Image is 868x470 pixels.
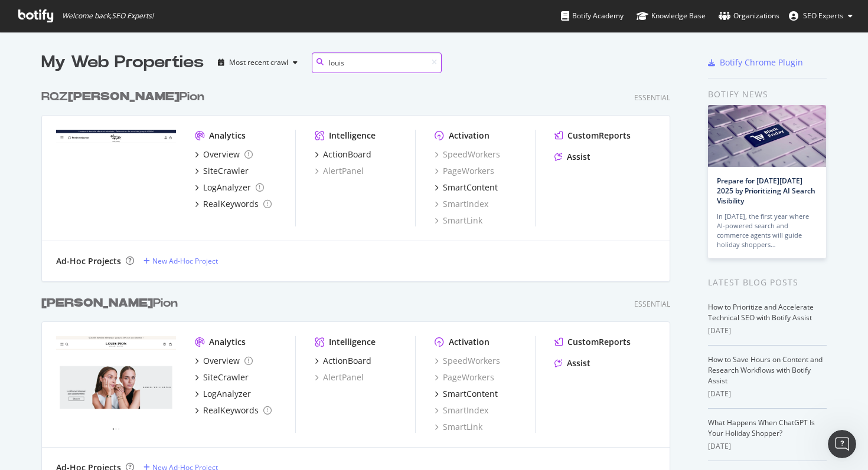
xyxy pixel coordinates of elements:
[195,165,249,177] a: SiteCrawler
[554,130,631,142] a: CustomReports
[195,405,272,416] a: RealKeywords
[195,149,253,160] a: Overview
[443,388,498,400] div: SmartContent
[708,302,814,323] a: How to Prioritize and Accelerate Technical SEO with Botify Assist
[209,130,246,142] div: Analytics
[708,441,827,452] div: [DATE]
[195,355,253,367] a: Overview
[41,297,153,309] b: [PERSON_NAME]
[329,130,376,142] div: Intelligence
[152,256,218,266] div: New Ad-Hoc Project
[143,256,218,266] a: New Ad-Hoc Project
[567,357,590,369] div: Assist
[41,88,204,106] div: RQZ Pion
[435,165,494,177] a: PageWorkers
[329,336,376,348] div: Intelligence
[435,372,494,383] a: PageWorkers
[56,130,176,225] img: rqz-galerieslafayette.com
[203,388,251,400] div: LogAnalyzer
[56,255,121,267] div: Ad-Hoc Projects
[229,59,288,66] div: Most recent crawl
[435,421,482,433] a: SmartLink
[68,91,180,103] b: [PERSON_NAME]
[203,198,259,210] div: RealKeywords
[203,372,249,383] div: SiteCrawler
[435,182,498,193] a: SmartContent
[567,130,631,142] div: CustomReports
[554,151,590,163] a: Assist
[315,165,364,177] a: AlertPanel
[203,405,259,416] div: RealKeywords
[554,336,631,348] a: CustomReports
[449,130,490,142] div: Activation
[315,355,371,367] a: ActionBoard
[312,52,442,73] input: Search
[567,336,631,348] div: CustomReports
[708,105,826,167] img: Prepare for Black Friday 2025 by Prioritizing AI Search Visibility
[213,53,302,72] button: Most recent crawl
[719,10,779,22] div: Organizations
[203,355,240,367] div: Overview
[41,88,209,106] a: RQZ[PERSON_NAME]Pion
[803,11,843,21] span: SEO Experts
[195,198,272,210] a: RealKeywords
[195,182,264,193] a: LogAnalyzer
[203,165,249,177] div: SiteCrawler
[708,354,823,386] a: How to Save Hours on Content and Research Workflows with Botify Assist
[323,149,371,160] div: ActionBoard
[435,149,500,160] a: SpeedWorkers
[708,57,803,68] a: Botify Chrome Plugin
[634,93,670,103] div: Essential
[708,418,815,438] a: What Happens When ChatGPT Is Your Holiday Shopper?
[203,182,251,193] div: LogAnalyzer
[708,276,827,289] div: Latest Blog Posts
[62,11,154,21] span: Welcome back, SEO Experts !
[720,57,803,68] div: Botify Chrome Plugin
[637,10,706,22] div: Knowledge Base
[41,295,182,312] a: [PERSON_NAME]Pion
[443,182,498,193] div: SmartContent
[449,336,490,348] div: Activation
[717,176,815,206] a: Prepare for [DATE][DATE] 2025 by Prioritizing AI Search Visibility
[561,10,624,22] div: Botify Academy
[554,357,590,369] a: Assist
[708,389,827,399] div: [DATE]
[435,405,488,416] a: SmartIndex
[634,299,670,309] div: Essential
[708,326,827,336] div: [DATE]
[41,295,178,312] div: Pion
[708,88,827,101] div: Botify news
[435,215,482,226] a: SmartLink
[779,6,862,25] button: SEO Experts
[195,372,249,383] a: SiteCrawler
[828,430,856,458] iframe: Intercom live chat
[323,355,371,367] div: ActionBoard
[435,355,500,367] a: SpeedWorkers
[435,388,498,400] a: SmartContent
[195,388,251,400] a: LogAnalyzer
[41,51,204,74] div: My Web Properties
[56,336,176,432] img: louispion.fr
[435,198,488,210] a: SmartIndex
[717,212,817,249] div: In [DATE], the first year where AI-powered search and commerce agents will guide holiday shoppers…
[315,372,364,383] a: AlertPanel
[315,149,371,160] a: ActionBoard
[567,151,590,163] div: Assist
[203,149,240,160] div: Overview
[209,336,246,348] div: Analytics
